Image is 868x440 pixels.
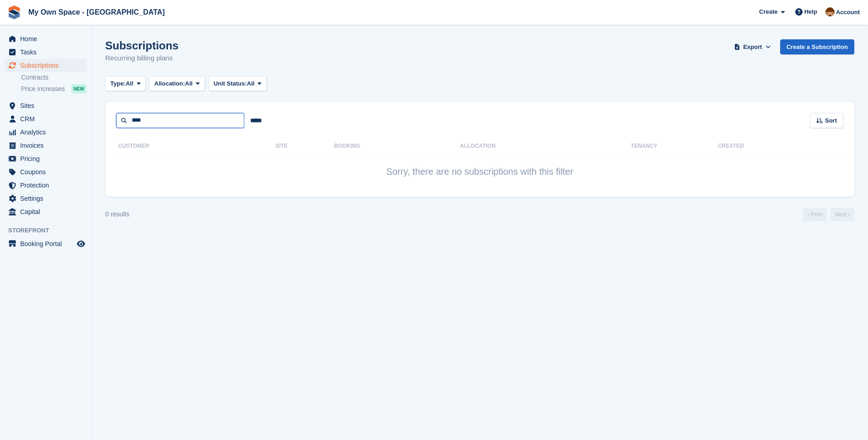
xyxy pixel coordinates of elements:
span: Booking Portal [20,237,75,250]
a: menu [5,192,86,205]
a: Price increases NEW [21,84,86,94]
span: Invoices [20,139,75,152]
span: Help [804,7,817,16]
div: NEW [71,84,86,93]
a: menu [5,152,86,165]
span: Create [759,7,777,16]
a: menu [5,99,86,112]
span: Tasks [20,46,75,59]
span: Analytics [20,126,75,139]
a: menu [5,59,86,72]
span: Home [20,32,75,45]
span: Settings [20,192,75,205]
a: menu [5,32,86,45]
a: menu [5,139,86,152]
a: menu [5,46,86,59]
span: Capital [20,205,75,218]
a: menu [5,179,86,192]
button: Export [733,39,773,54]
span: Coupons [20,166,75,178]
span: Account [836,8,860,17]
a: My Own Space - [GEOGRAPHIC_DATA] [25,5,168,20]
a: Preview store [75,238,86,249]
span: CRM [20,113,75,125]
span: Sites [20,99,75,112]
span: Price increases [21,85,65,93]
span: Export [743,43,762,52]
a: menu [5,166,86,178]
a: menu [5,205,86,218]
img: stora-icon-8386f47178a22dfd0bd8f6a31ec36ba5ce8667c1dd55bd0f319d3a0aa187defe.svg [7,5,21,19]
a: menu [5,237,86,250]
span: Subscriptions [20,59,75,72]
h1: Subscriptions [105,39,178,52]
a: Contracts [21,73,86,82]
p: Recurring billing plans [105,53,178,64]
a: menu [5,113,86,125]
span: Pricing [20,152,75,165]
img: Paula Harris [825,7,835,16]
a: Create a Subscription [780,39,854,54]
span: Storefront [8,226,91,235]
span: Protection [20,179,75,192]
a: menu [5,126,86,139]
